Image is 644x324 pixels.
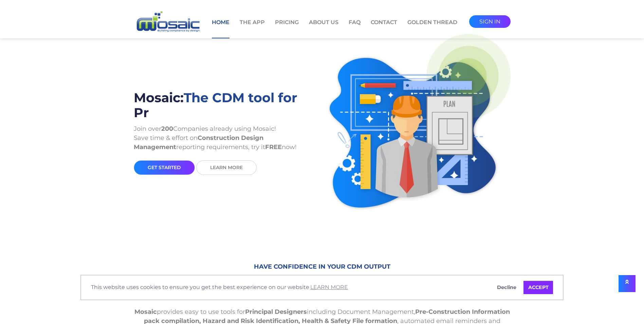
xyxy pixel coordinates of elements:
a: The App [240,18,265,38]
p: Join over Companies already using Mosaic! Save time & effort on reporting requirements, try it now! [134,124,317,160]
a: Contact [371,18,397,38]
h6: Have Confidence in your CDM output [134,258,511,276]
img: logo [134,10,202,34]
span: The CDM tool for [184,90,297,106]
span: This website uses cookies to ensure you get the best experience on our website [91,282,487,292]
strong: Construction Design Management [134,134,263,151]
iframe: Chat [615,293,639,319]
span: Pr [134,105,149,121]
a: Golden Thread [407,18,457,38]
h1: Mosaic: [134,85,317,111]
a: Pricing [275,18,299,38]
strong: FREE [265,143,282,151]
div: cookieconsent [80,275,564,301]
a: sign in [469,15,511,28]
a: About Us [309,18,338,38]
strong: Principal Designers [245,308,307,316]
a: learn more about cookies [309,282,349,292]
a: deny cookies [493,281,521,294]
a: Learn More [196,160,257,175]
a: allow cookies [523,281,553,294]
strong: Mosaic [134,308,157,316]
strong: 200 [161,125,173,132]
a: FAQ [349,18,361,38]
a: get started [134,160,195,175]
a: Home [212,18,229,38]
